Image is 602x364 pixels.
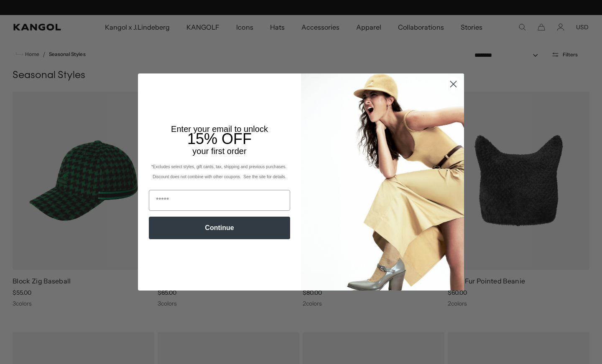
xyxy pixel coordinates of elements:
img: 93be19ad-e773-4382-80b9-c9d740c9197f.jpeg [301,73,464,291]
button: Continue [149,217,290,239]
input: Email [149,190,290,211]
span: 15% OFF [187,130,252,147]
span: *Excludes select styles, gift cards, tax, shipping and previous purchases. Discount does not comb... [151,164,288,179]
button: Close dialog [446,77,461,91]
span: your first order [192,147,246,156]
span: Enter your email to unlock [171,124,268,134]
